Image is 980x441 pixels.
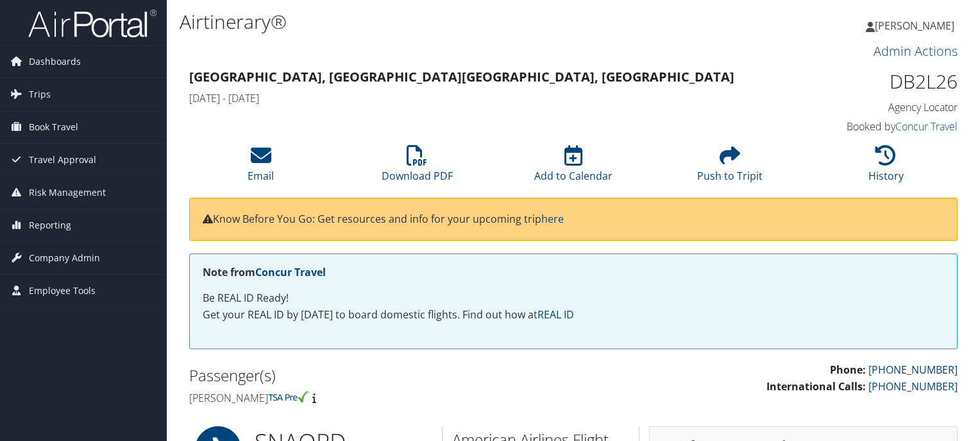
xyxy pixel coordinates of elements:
[189,68,734,85] strong: [GEOGRAPHIC_DATA], [GEOGRAPHIC_DATA] [GEOGRAPHIC_DATA], [GEOGRAPHIC_DATA]
[875,19,954,33] span: [PERSON_NAME]
[780,100,958,114] h4: Agency Locator
[29,144,96,176] span: Travel Approval
[203,290,944,323] p: Be REAL ID Ready! Get your REAL ID by [DATE] to board domestic flights. Find out how at
[29,209,71,241] span: Reporting
[248,152,274,183] a: Email
[29,275,96,307] span: Employee Tools
[534,152,612,183] a: Add to Calendar
[780,68,958,95] h1: DB2L26
[382,152,453,183] a: Download PDF
[866,6,967,45] a: [PERSON_NAME]
[29,111,78,143] span: Book Travel
[189,365,564,386] h2: Passenger(s)
[697,152,763,183] a: Push to Tripit
[830,363,866,377] strong: Phone:
[29,242,100,274] span: Company Admin
[189,91,761,105] h4: [DATE] - [DATE]
[868,152,904,183] a: History
[180,8,705,35] h1: Airtinerary®
[766,379,866,393] strong: International Calls:
[268,391,310,402] img: tsa-precheck.png
[874,42,958,60] a: Admin Actions
[537,307,574,322] a: REAL ID
[255,265,326,279] a: Concur Travel
[895,119,958,134] a: Concur Travel
[28,8,156,39] img: airportal-logo.png
[29,78,51,110] span: Trips
[868,379,958,393] a: [PHONE_NUMBER]
[29,177,106,209] span: Risk Management
[203,211,944,228] p: Know Before You Go: Get resources and info for your upcoming trip
[203,265,326,279] strong: Note from
[29,46,81,78] span: Dashboards
[541,212,564,226] a: here
[780,119,958,134] h4: Booked by
[868,363,958,377] a: [PHONE_NUMBER]
[189,391,564,405] h4: [PERSON_NAME]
